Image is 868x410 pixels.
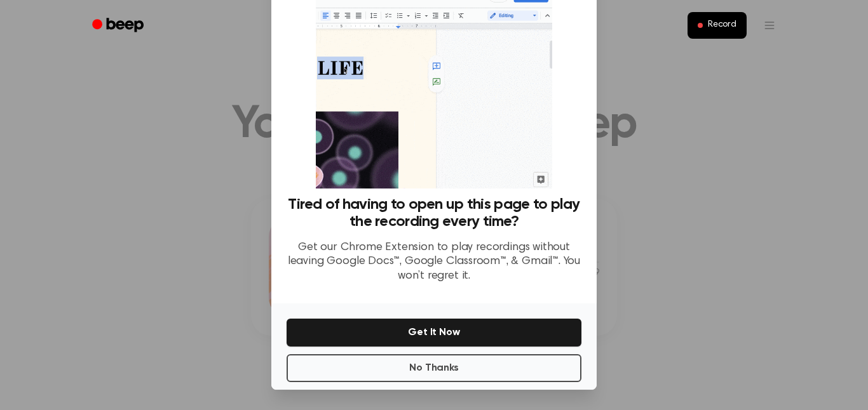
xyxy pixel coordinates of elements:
span: Record [708,20,736,31]
a: Beep [83,13,155,38]
p: Get our Chrome Extension to play recordings without leaving Google Docs™, Google Classroom™, & Gm... [287,241,581,284]
h3: Tired of having to open up this page to play the recording every time? [287,196,581,230]
button: No Thanks [287,354,581,382]
button: Record [688,12,747,39]
button: Open menu [754,10,785,41]
button: Get It Now [287,319,581,347]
